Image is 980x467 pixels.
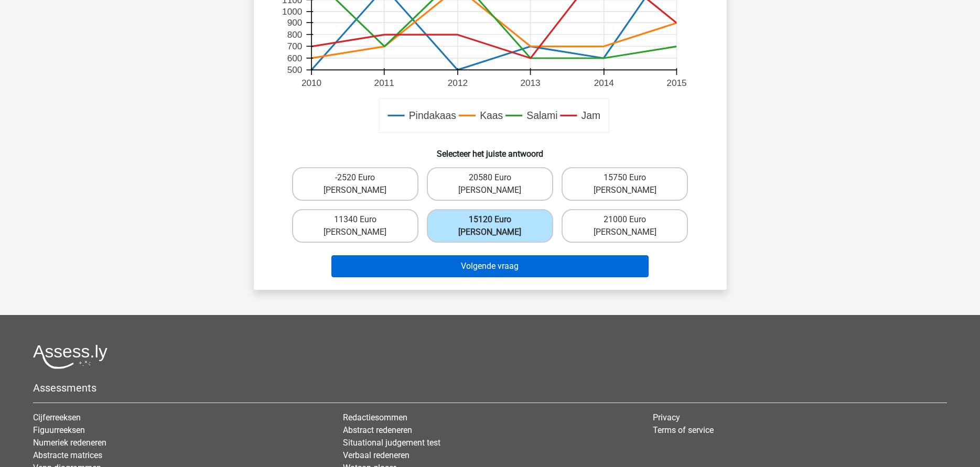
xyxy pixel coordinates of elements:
label: 21000 Euro [PERSON_NAME] [562,209,688,243]
label: 20580 Euro [PERSON_NAME] [427,167,553,201]
a: Privacy [653,412,680,422]
h6: Selecteer het juiste antwoord [271,140,710,159]
a: Abstract redeneren [343,425,412,435]
button: Volgende vraag [331,255,649,277]
label: -2520 Euro [PERSON_NAME] [292,167,418,201]
text: 600 [287,53,302,63]
label: 11340 Euro [PERSON_NAME] [292,209,418,243]
img: Assessly logo [33,344,107,369]
a: Cijferreeksen [33,412,81,422]
a: Redactiesommen [343,412,407,422]
label: 15750 Euro [PERSON_NAME] [562,167,688,201]
text: 900 [287,17,302,28]
text: 800 [287,29,302,40]
text: Kaas [480,110,503,122]
a: Verbaal redeneren [343,450,410,460]
text: 700 [287,41,302,51]
a: Figuurreeksen [33,425,85,435]
text: 2010 [301,78,321,88]
label: 15120 Euro [PERSON_NAME] [427,209,553,243]
text: 2013 [520,78,540,88]
text: Pindakaas [408,110,456,122]
text: 2014 [594,78,614,88]
a: Numeriek redeneren [33,438,106,448]
text: 2012 [447,78,467,88]
h5: Assessments [33,382,947,394]
text: 2015 [666,78,686,88]
text: 500 [287,65,302,75]
text: Salami [526,110,557,122]
a: Terms of service [653,425,714,435]
text: 2011 [374,78,394,88]
text: 1000 [282,6,302,17]
a: Situational judgement test [343,438,440,448]
a: Abstracte matrices [33,450,102,460]
text: Jam [581,110,600,122]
